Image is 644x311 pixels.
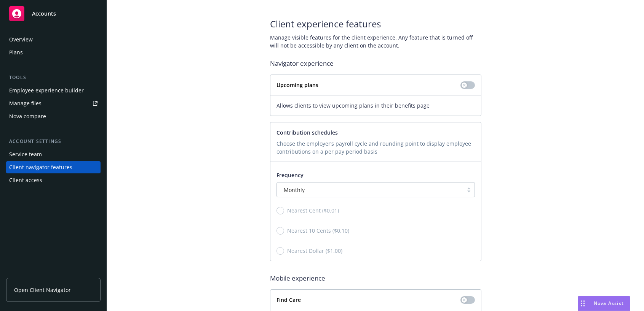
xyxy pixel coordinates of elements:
[6,84,101,97] a: Employee experience builder
[270,17,481,30] span: Client experience features
[276,129,475,136] p: Contribution schedules
[6,33,101,46] a: Overview
[6,148,101,160] a: Service team
[9,33,33,46] div: Overview
[578,296,588,311] div: Drag to move
[281,186,459,194] span: Monthly
[578,296,630,311] button: Nova Assist
[270,59,481,68] span: Navigator experience
[594,300,624,306] span: Nova Assist
[276,227,284,235] input: Nearest 10 Cents ($0.10)
[9,148,42,160] div: Service team
[6,138,101,145] div: Account settings
[6,161,101,173] a: Client navigator features
[276,296,301,303] strong: Find Care
[14,286,71,294] span: Open Client Navigator
[9,161,72,173] div: Client navigator features
[6,74,101,81] div: Tools
[270,273,481,283] span: Mobile experience
[270,33,481,49] span: Manage visible features for the client experience. Any feature that is turned off will not be acc...
[9,46,23,59] div: Plans
[276,247,284,255] input: Nearest Dollar ($1.00)
[287,247,342,255] span: Nearest Dollar ($1.00)
[276,140,475,155] p: Choose the employer’s payroll cycle and rounding point to display employee contributions on a per...
[6,3,101,24] a: Accounts
[287,206,339,214] span: Nearest Cent ($0.01)
[276,207,284,214] input: Nearest Cent ($0.01)
[9,110,46,122] div: Nova compare
[6,174,101,186] a: Client access
[287,227,349,235] span: Nearest 10 Cents ($0.10)
[276,171,475,179] p: Frequency
[6,97,101,109] a: Manage files
[9,84,84,97] div: Employee experience builder
[32,11,56,17] span: Accounts
[6,46,101,59] a: Plans
[9,97,42,109] div: Manage files
[6,110,101,122] a: Nova compare
[276,81,318,89] strong: Upcoming plans
[276,102,475,109] span: Allows clients to view upcoming plans in their benefits page
[284,186,305,194] span: Monthly
[9,174,42,186] div: Client access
